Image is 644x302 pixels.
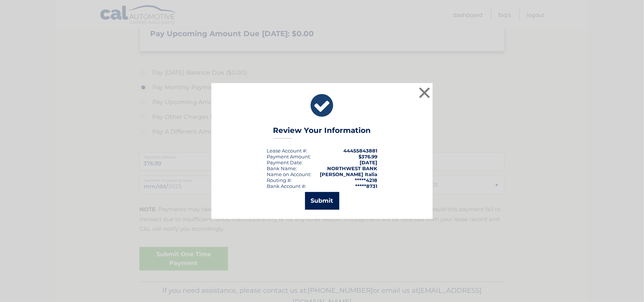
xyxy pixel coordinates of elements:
div: Bank Name: [267,165,297,171]
div: Payment Amount: [267,154,311,159]
div: Lease Account #: [267,148,307,154]
div: : [267,159,303,165]
span: $376.99 [359,154,377,159]
strong: 44455843881 [343,148,377,154]
strong: NORTHWEST BANK [327,165,377,171]
span: Payment Date [267,159,302,165]
strong: [PERSON_NAME] Italia [320,171,377,177]
div: Routing #: [267,177,292,183]
h3: Review Your Information [273,126,371,139]
button: × [417,85,432,100]
span: [DATE] [360,159,377,165]
div: Bank Account #: [267,183,306,189]
div: Name on Account: [267,171,311,177]
button: Submit [305,192,339,210]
